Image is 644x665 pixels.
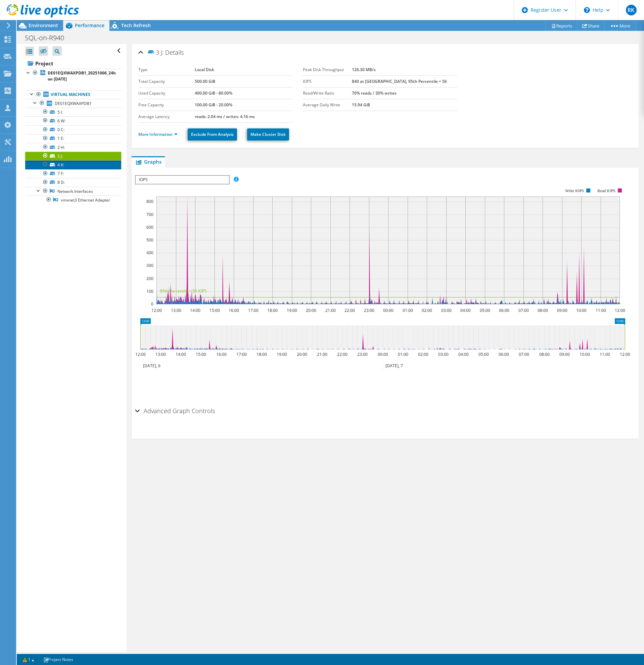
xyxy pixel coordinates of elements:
a: 3 J: [25,152,121,160]
a: 8 D: [25,178,121,187]
text: 12:00 [619,351,630,357]
text: 16:00 [216,351,226,357]
a: Reports [545,20,578,31]
text: 07:00 [518,351,529,357]
b: Local Disk [195,67,214,72]
a: DE01EQXWAXPDB1_20251006_24h on [DATE] [25,69,121,84]
h1: SQL-on-R940 [22,34,75,42]
text: 22:00 [344,308,355,313]
text: 01:00 [398,351,408,357]
label: Free Capacity [138,102,195,108]
a: 5 I: [25,108,121,116]
span: Performance [75,22,104,29]
text: 04:00 [458,351,468,357]
text: 100 [146,288,153,294]
text: 09:00 [557,308,567,313]
a: Share [577,20,605,31]
span: 3 J: [147,48,164,56]
b: 126.30 MB/s [352,67,376,72]
text: 05:00 [479,308,490,313]
text: 10:00 [579,351,590,357]
text: 12:00 [614,308,625,313]
text: 04:00 [460,308,470,313]
text: 01:00 [402,308,413,313]
text: 13:00 [171,308,181,313]
text: 21:00 [317,351,327,357]
label: Average Latency [138,113,195,120]
text: 22:00 [337,351,347,357]
text: 06:00 [499,308,509,313]
svg: \n [584,7,590,13]
text: 14:00 [175,351,186,357]
text: 08:00 [537,308,548,313]
a: 1 E: [25,134,121,143]
text: 00:00 [383,308,393,313]
text: 0 [151,301,153,307]
text: 19:00 [286,308,297,313]
text: 23:00 [357,351,367,357]
a: 4 K: [25,160,121,169]
text: 07:00 [518,308,528,313]
span: Graphs [135,158,162,165]
label: Read/Write Ratio [303,90,352,97]
a: Virtual Machines [25,90,121,99]
text: 03:00 [441,308,451,313]
span: Details [165,48,184,56]
text: 18:00 [256,351,267,357]
span: RK [626,5,637,15]
text: 11:00 [595,308,606,313]
b: 100.00 GiB - 20.00% [195,102,232,108]
a: Network Interfaces [25,187,121,196]
text: 20:00 [306,308,316,313]
text: 300 [146,263,153,268]
label: IOPS [303,78,352,85]
a: 1 [18,655,39,664]
text: 00:00 [377,351,388,357]
text: Read IOPS [597,188,615,193]
text: 18:00 [267,308,277,313]
label: Total Capacity [138,78,195,85]
text: 19:00 [276,351,287,357]
span: Environment [29,22,58,29]
a: 0 C: [25,125,121,134]
text: 16:00 [228,308,239,313]
text: 10:00 [576,308,586,313]
a: 7 F: [25,169,121,178]
text: 500 [146,237,153,243]
text: 15:00 [195,351,206,357]
label: Used Capacity [138,90,195,97]
a: More [604,20,636,31]
text: 700 [146,212,153,217]
b: reads: 2.04 ms / writes: 4.16 ms [195,114,255,119]
span: Tech Refresh [121,22,151,29]
a: 6 W: [25,116,121,125]
text: 05:00 [478,351,489,357]
text: 06:00 [498,351,509,357]
text: 11:00 [599,351,610,357]
b: 400.00 GiB - 80.00% [195,90,232,96]
a: Exclude From Analysis [188,128,237,141]
text: 800 [146,199,153,204]
text: 20:00 [296,351,307,357]
text: 03:00 [438,351,448,357]
a: DE01EQXWAXPDB1 [25,99,121,108]
text: 02:00 [418,351,428,357]
text: 15:00 [209,308,220,313]
h2: Advanced Graph Controls [135,404,215,418]
text: 95th Percentile = 56 IOPS [160,288,207,294]
b: 500.00 GiB [195,78,215,84]
label: Average Daily Write [303,102,352,108]
label: Peak Disk Throughput [303,66,352,73]
span: IOPS [136,176,229,184]
text: 21:00 [325,308,335,313]
label: Type [138,66,195,73]
a: 2 H: [25,143,121,152]
a: Make Cluster Disk [247,128,289,141]
text: 14:00 [190,308,200,313]
text: 17:00 [236,351,246,357]
text: 600 [146,224,153,230]
text: 23:00 [364,308,374,313]
text: 08:00 [539,351,549,357]
b: 15.94 GiB [352,102,370,108]
text: 12:00 [151,308,162,313]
